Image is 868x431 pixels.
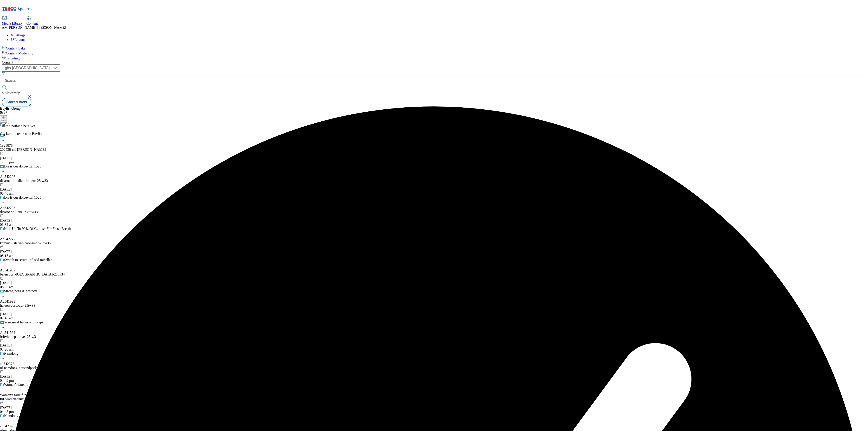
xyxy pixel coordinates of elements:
span: buylistgroup [2,91,20,95]
div: Women's faux fur coats and jackets [4,383,55,387]
span: Targeting [6,56,20,60]
a: Media Library [2,16,23,26]
span: Content [26,21,38,25]
div: Namdong [4,414,18,418]
div: Your meal better with Pepsi [4,320,44,324]
div: Switch to serum infused micellar [4,258,52,262]
a: Settings [11,33,25,37]
div: Dis is our dolcevita, 1525 [4,164,41,168]
div: Strengthens & protects [4,289,37,293]
div: Dis is our dolcevita, 1525 [4,195,41,200]
span: [PERSON_NAME] [PERSON_NAME] [8,26,66,29]
input: Search [2,76,866,85]
a: Targeting [2,55,866,60]
button: Stored View [2,98,31,106]
div: Content [2,60,866,64]
svg: Search Filters [2,72,5,75]
a: Content Lake [2,45,866,50]
a: Content [26,16,38,26]
span: Media Library [2,21,23,25]
div: Kills Up To 99% Of Germs* For Fresh Breath [4,227,71,231]
span: Content Lake [6,46,26,50]
span: AM [2,26,8,29]
a: Content Modelling [2,50,866,55]
a: Logout [11,38,25,42]
span: Content Modelling [6,51,33,55]
div: Namdong [4,351,18,356]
